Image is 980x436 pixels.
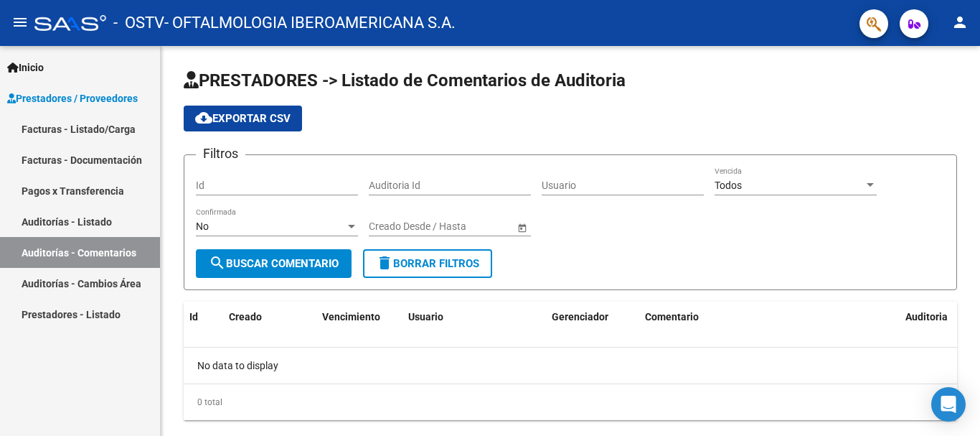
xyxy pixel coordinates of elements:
[905,311,948,323] span: Auditoria
[931,387,966,422] div: Open Intercom Messenger
[322,311,380,323] span: Vencimiento
[369,221,421,233] input: Fecha inicio
[113,7,164,39] span: - OSTV
[552,311,608,323] span: Gerenciador
[376,254,393,272] mat-icon: delete
[209,254,226,272] mat-icon: search
[196,144,245,164] h3: Filtros
[951,14,969,31] mat-icon: person
[184,106,302,131] button: Exportar CSV
[189,311,198,323] span: Id
[229,311,262,323] span: Creado
[639,302,900,333] datatable-header-cell: Comentario
[715,180,742,191] span: Todos
[196,221,209,232] span: No
[195,109,212,126] mat-icon: cloud_download
[7,60,44,75] span: Inicio
[316,302,402,333] datatable-header-cell: Vencimiento
[376,257,479,270] span: Borrar Filtros
[184,302,223,333] datatable-header-cell: Id
[546,302,639,333] datatable-header-cell: Gerenciador
[184,70,626,91] span: PRESTADORES -> Listado de Comentarios de Auditoria
[363,249,492,278] button: Borrar Filtros
[514,220,529,235] button: Open calendar
[433,221,504,233] input: Fecha fin
[408,311,443,323] span: Usuario
[7,91,138,106] span: Prestadores / Proveedores
[402,302,546,333] datatable-header-cell: Usuario
[184,384,957,420] div: 0 total
[196,249,352,278] button: Buscar Comentario
[164,7,456,39] span: - OFTALMOLOGIA IBEROAMERICANA S.A.
[11,14,29,31] mat-icon: menu
[645,311,699,323] span: Comentario
[223,302,316,333] datatable-header-cell: Creado
[900,302,957,333] datatable-header-cell: Auditoria
[209,257,339,270] span: Buscar Comentario
[195,112,291,125] span: Exportar CSV
[184,348,957,384] div: No data to display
